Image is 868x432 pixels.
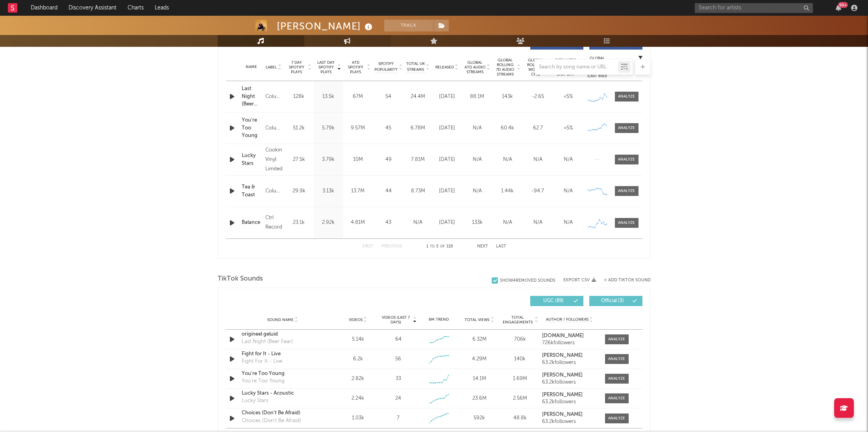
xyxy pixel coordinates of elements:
[525,124,551,132] div: 62.7
[316,124,341,132] div: 5.79k
[596,278,651,282] button: + Add TikTok Sound
[242,377,285,385] div: You're Too Young
[525,156,551,164] div: N/A
[242,330,324,338] a: origineel geluid
[502,414,538,422] div: 48.8k
[345,93,371,101] div: 67M
[286,187,312,195] div: 29.9k
[535,64,618,70] input: Search by song name or URL
[397,414,400,422] div: 7
[375,156,402,164] div: 49
[695,3,813,13] input: Search for artists
[396,375,401,383] div: 33
[395,355,401,363] div: 56
[381,244,402,249] button: Previous
[525,93,551,101] div: -2.65
[420,317,457,323] div: 6M Trend
[286,219,312,227] div: 23.1k
[375,124,402,132] div: 45
[542,412,597,417] a: [PERSON_NAME]
[434,124,460,132] div: [DATE]
[406,219,430,227] div: N/A
[535,299,572,303] span: UGC ( 89 )
[461,395,498,402] div: 23.6M
[494,187,521,195] div: 1.44k
[555,156,581,164] div: N/A
[494,93,521,101] div: 143k
[546,317,589,322] span: Author / Followers
[242,417,301,425] div: Choices (Don't Be Afraid)
[267,318,294,322] span: Sound Name
[316,156,341,164] div: 3.79k
[542,360,597,366] div: 63.2k followers
[555,187,581,195] div: N/A
[434,93,460,101] div: [DATE]
[242,358,282,366] div: Fight For It - Live
[434,156,460,164] div: [DATE]
[461,414,498,422] div: 592k
[542,373,583,378] strong: [PERSON_NAME]
[434,219,460,227] div: [DATE]
[286,93,312,101] div: 128k
[242,152,262,167] a: Lucky Stars
[316,187,341,195] div: 3.13k
[242,409,324,417] a: Choices (Don't Be Afraid)
[542,353,583,358] strong: [PERSON_NAME]
[502,395,538,402] div: 2.56M
[496,244,506,249] button: Last
[349,318,363,322] span: Videos
[461,375,498,383] div: 14.1M
[563,278,596,282] button: Export CSV
[464,187,490,195] div: N/A
[242,338,293,346] div: Last Night (Beer Fear)
[218,274,263,284] span: TikTok Sounds
[242,183,262,199] div: Tea & Toast
[542,340,597,346] div: 726k followers
[316,93,341,101] div: 13.5k
[345,156,371,164] div: 10M
[406,156,430,164] div: 7.81M
[542,380,597,385] div: 63.2k followers
[589,296,642,306] button: Official(3)
[477,244,488,249] button: Next
[277,20,374,33] div: [PERSON_NAME]
[594,299,631,303] span: Official ( 3 )
[502,315,533,325] span: Total Engagements
[265,92,282,102] div: Columbia
[362,244,374,249] button: First
[265,124,282,133] div: Columbia
[340,355,376,363] div: 6.2k
[836,5,841,11] button: 99+
[345,219,371,227] div: 4.81M
[500,278,555,283] div: Show 4 Removed Sounds
[525,58,546,77] span: Global Rolling WoW % Chg
[465,318,489,322] span: Total Views
[286,124,312,132] div: 51.2k
[340,414,376,422] div: 1.03k
[585,55,609,79] div: Global Streaming Trend (Last 60D)
[406,93,430,101] div: 24.4M
[375,93,402,101] div: 54
[440,245,445,248] span: of
[340,395,376,402] div: 2.24k
[542,399,597,405] div: 63.2k followers
[395,336,402,343] div: 64
[242,85,262,108] a: Last Night (Beer Fear)
[242,116,262,140] a: You're Too Young
[555,219,581,227] div: N/A
[542,333,597,339] a: [DOMAIN_NAME]
[242,350,324,358] div: Fight for It - Live
[530,296,583,306] button: UGC(89)
[542,392,597,398] a: [PERSON_NAME]
[242,397,268,405] div: Lucky Stars
[542,353,597,358] a: [PERSON_NAME]
[286,156,312,164] div: 27.5k
[542,412,583,417] strong: [PERSON_NAME]
[502,336,538,343] div: 706k
[242,219,262,227] div: Balance
[502,375,538,383] div: 1.69M
[340,375,376,383] div: 2.82k
[461,355,498,363] div: 4.29M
